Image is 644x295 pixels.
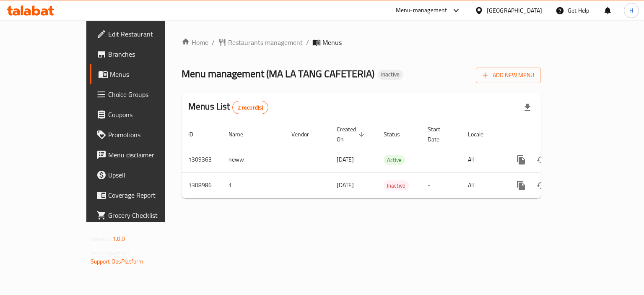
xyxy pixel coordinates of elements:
[91,256,144,267] a: Support.OpsPlatform
[511,150,531,170] button: more
[182,147,222,172] td: 1309363
[90,125,194,145] a: Promotions
[384,155,405,165] div: Active
[90,145,194,165] a: Menu disclaimer
[222,172,285,198] td: 1
[629,6,633,15] span: H
[182,64,374,83] span: Menu management ( MA LA TANG CAFETERIA )
[384,129,411,139] span: Status
[421,147,461,172] td: -
[378,70,403,80] div: Inactive
[108,190,187,200] span: Coverage Report
[517,97,538,117] div: Export file
[108,210,187,220] span: Grocery Checklist
[90,185,194,205] a: Coverage Report
[531,150,551,170] button: Change Status
[90,104,194,125] a: Coupons
[483,70,534,81] span: Add New Menu
[188,100,268,114] h2: Menus List
[90,205,194,225] a: Grocery Checklist
[229,129,254,139] span: Name
[182,37,208,47] a: Home
[90,165,194,185] a: Upsell
[504,122,598,147] th: Actions
[222,147,285,172] td: neww
[428,124,451,144] span: Start Date
[291,129,320,139] span: Vendor
[306,37,309,47] li: /
[228,37,303,47] span: Restaurants management
[90,64,194,84] a: Menus
[461,172,504,198] td: All
[233,104,268,112] span: 2 record(s)
[90,44,194,64] a: Branches
[108,49,187,59] span: Branches
[112,233,125,244] span: 1.0.0
[108,29,187,39] span: Edit Restaurant
[421,172,461,198] td: -
[384,181,409,191] span: Inactive
[384,155,405,165] span: Active
[91,248,129,258] span: Get support on:
[108,110,187,120] span: Coupons
[337,124,367,144] span: Created On
[396,5,447,16] div: Menu-management
[90,84,194,104] a: Choice Groups
[182,172,222,198] td: 1308986
[108,170,187,180] span: Upsell
[108,150,187,160] span: Menu disclaimer
[337,154,354,165] span: [DATE]
[110,69,187,79] span: Menus
[511,175,531,196] button: more
[232,101,269,114] div: Total records count
[182,37,541,47] nav: breadcrumb
[218,37,303,47] a: Restaurants management
[468,129,494,139] span: Locale
[476,68,541,83] button: Add New Menu
[91,233,111,244] span: Version:
[108,130,187,140] span: Promotions
[108,89,187,99] span: Choice Groups
[90,24,194,44] a: Edit Restaurant
[322,37,342,47] span: Menus
[487,6,542,15] div: [GEOGRAPHIC_DATA]
[212,37,215,47] li: /
[337,180,354,191] span: [DATE]
[461,147,504,172] td: All
[182,122,598,198] table: enhanced table
[378,71,403,78] span: Inactive
[188,129,204,139] span: ID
